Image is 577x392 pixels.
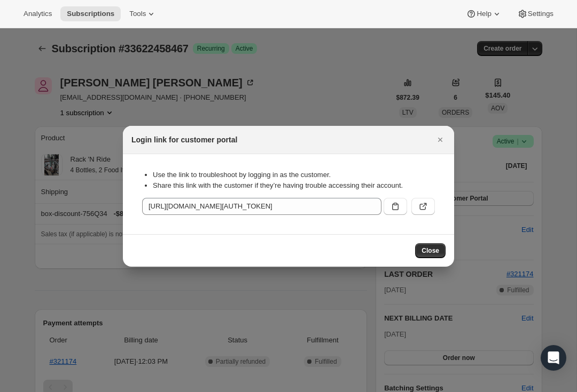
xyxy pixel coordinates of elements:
[131,134,237,145] h2: Login link for customer portal
[67,10,114,18] span: Subscriptions
[433,132,448,147] button: Close
[541,345,566,371] div: Open Intercom Messenger
[123,6,163,21] button: Tools
[459,6,508,21] button: Help
[528,10,553,18] span: Settings
[17,6,58,21] button: Analytics
[24,10,52,18] span: Analytics
[153,170,435,180] li: Use the link to troubleshoot by logging in as the customer.
[60,6,121,21] button: Subscriptions
[477,10,491,18] span: Help
[153,180,435,191] li: Share this link with the customer if they’re having trouble accessing their account.
[422,246,439,255] span: Close
[415,243,446,258] button: Close
[129,10,146,18] span: Tools
[511,6,560,21] button: Settings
